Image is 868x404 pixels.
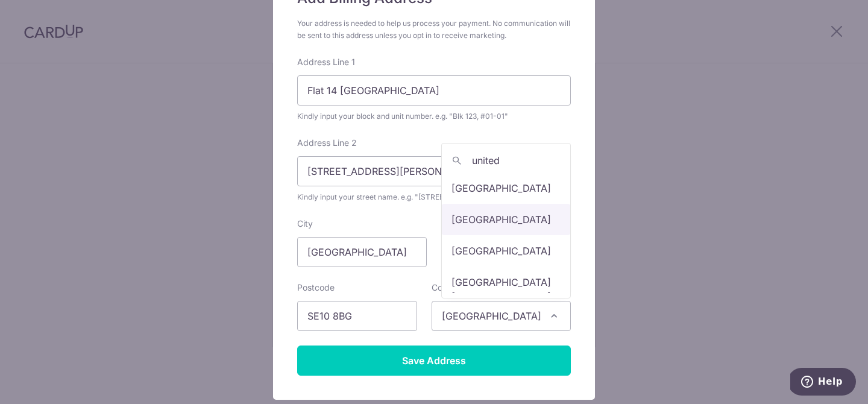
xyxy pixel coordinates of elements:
iframe: Opens a widget where you can find more information [790,368,856,398]
span: Singapore [432,301,570,330]
li: [GEOGRAPHIC_DATA] [442,204,570,235]
label: Address Line 2 [297,137,357,149]
input: Save Address [297,346,571,376]
label: City [297,218,313,230]
li: [GEOGRAPHIC_DATA] [442,235,570,267]
li: [GEOGRAPHIC_DATA] [442,172,570,204]
div: Kindly input your street name. e.g. "[STREET_ADDRESS]" [297,191,571,203]
div: Kindly input your block and unit number. e.g. "Blk 123, #01-01" [297,110,571,122]
label: Address Line 1 [297,56,355,68]
span: Singapore [432,301,571,331]
label: Country of Billing Address [432,282,534,294]
label: Postcode [297,282,335,294]
li: [GEOGRAPHIC_DATA] [GEOGRAPHIC_DATA] [442,267,570,312]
